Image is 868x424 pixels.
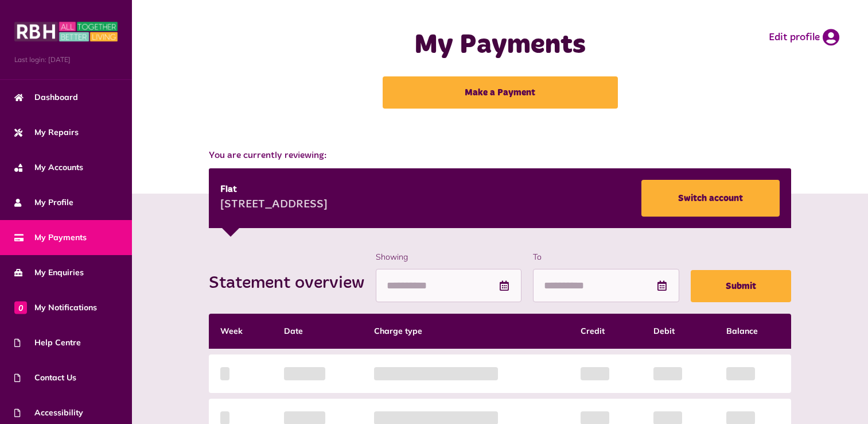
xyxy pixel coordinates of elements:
span: My Accounts [14,161,83,174]
span: My Profile [14,196,73,209]
a: Edit profile [769,29,839,46]
img: MyRBH [14,20,118,43]
span: Help Centre [14,337,81,349]
span: Accessibility [14,407,83,419]
span: My Enquiries [14,267,84,279]
span: 0 [14,301,27,314]
span: Dashboard [14,91,78,103]
span: My Payments [14,232,87,244]
a: Switch account [641,180,780,217]
span: You are currently reviewing: [209,149,792,163]
span: My Notifications [14,302,97,314]
h1: My Payments [328,29,673,62]
span: Contact Us [14,372,76,384]
span: Last login: [DATE] [14,55,118,65]
a: Make a Payment [383,76,618,109]
div: [STREET_ADDRESS] [220,196,328,214]
span: My Repairs [14,126,79,138]
div: Flat [220,183,328,196]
